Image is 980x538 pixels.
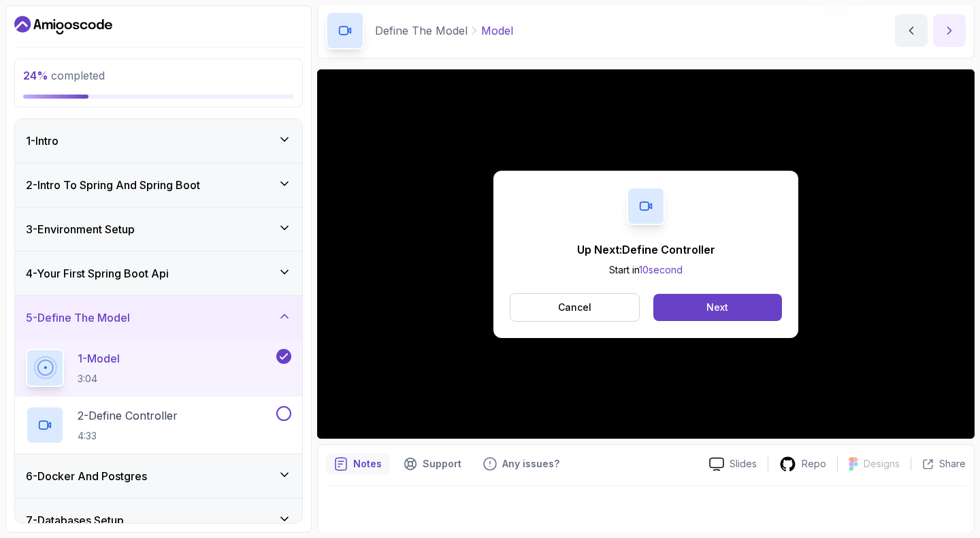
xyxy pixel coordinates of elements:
[26,177,200,193] h3: 2 - Intro To Spring And Spring Boot
[375,22,468,39] p: Define The Model
[15,252,302,295] button: 4-Your First Spring Boot Api
[317,69,975,439] iframe: 1 - Model
[26,406,291,444] button: 2-Define Controller4:33
[26,309,130,326] h3: 5 - Define The Model
[395,453,470,475] button: Support button
[698,457,768,471] a: Slides
[15,207,302,251] button: 3-Environment Setup
[895,14,928,47] button: previous content
[864,457,900,471] p: Designs
[577,263,715,277] p: Start in
[577,241,715,258] p: Up Next: Define Controller
[730,457,757,471] p: Slides
[15,454,302,498] button: 6-Docker And Postgres
[653,294,782,321] button: Next
[15,296,302,339] button: 5-Define The Model
[423,457,461,471] p: Support
[510,293,640,322] button: Cancel
[933,14,966,47] button: next content
[15,163,302,207] button: 2-Intro To Spring And Spring Boot
[78,372,120,386] p: 3:04
[23,69,48,82] span: 24 %
[353,457,382,471] p: Notes
[78,350,120,367] p: 1 - Model
[639,264,683,275] span: 10 second
[326,453,390,475] button: notes button
[23,69,105,82] span: completed
[558,301,591,314] p: Cancel
[706,301,728,314] div: Next
[14,14,112,36] a: Dashboard
[768,456,837,473] a: Repo
[475,453,568,475] button: Feedback button
[26,349,291,387] button: 1-Model3:04
[26,265,169,282] h3: 4 - Your First Spring Boot Api
[78,407,178,424] p: 2 - Define Controller
[26,468,147,484] h3: 6 - Docker And Postgres
[78,429,178,443] p: 4:33
[481,22,513,39] p: Model
[26,512,124,528] h3: 7 - Databases Setup
[911,457,966,471] button: Share
[26,133,59,149] h3: 1 - Intro
[502,457,559,471] p: Any issues?
[939,457,966,471] p: Share
[15,119,302,163] button: 1-Intro
[802,457,826,471] p: Repo
[26,221,135,237] h3: 3 - Environment Setup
